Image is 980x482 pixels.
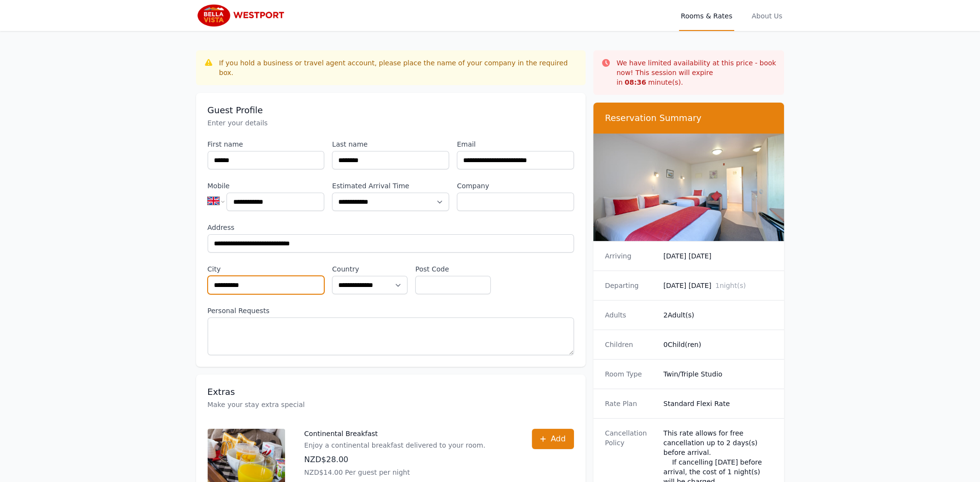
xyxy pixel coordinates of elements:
dt: Children [605,340,656,349]
dd: 0 Child(ren) [663,340,773,349]
dd: 2 Adult(s) [663,310,773,320]
dt: Rate Plan [605,399,656,408]
p: Enter your details [208,118,574,128]
h3: Guest Profile [208,105,574,116]
dd: Standard Flexi Rate [663,399,773,408]
p: NZD$14.00 Per guest per night [304,467,485,477]
dd: [DATE] [DATE] [663,281,773,290]
p: Make your stay extra special [208,400,574,409]
label: Personal Requests [208,306,574,316]
p: NZD$28.00 [304,454,485,466]
h3: Extras [208,386,574,398]
p: We have limited availability at this price - book now! This session will expire in minute(s). [617,58,777,87]
p: Continental Breakfast [304,429,485,438]
label: Address [208,223,574,232]
img: Bella Vista Westport [196,4,289,27]
span: 1 night(s) [715,282,746,289]
div: If you hold a business or travel agent account, please place the name of your company in the requ... [219,58,578,77]
dt: Adults [605,310,656,320]
dd: [DATE] [DATE] [663,251,773,261]
dd: Twin/Triple Studio [663,369,773,379]
label: Last name [332,139,449,149]
span: Add [551,433,566,445]
label: Mobile [208,181,325,191]
h3: Reservation Summary [605,112,773,124]
label: Post Code [415,264,491,274]
label: Estimated Arrival Time [332,181,449,191]
label: Email [457,139,574,149]
button: Add [532,429,574,449]
dt: Arriving [605,251,656,261]
strong: 08 : 36 [625,78,647,86]
label: Country [332,264,407,274]
label: First name [208,139,325,149]
p: Enjoy a continental breakfast delivered to your room. [304,440,485,450]
label: Company [457,181,574,191]
dt: Room Type [605,369,656,379]
dt: Departing [605,281,656,290]
img: Twin/Triple Studio [593,134,784,241]
label: City [208,264,325,274]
